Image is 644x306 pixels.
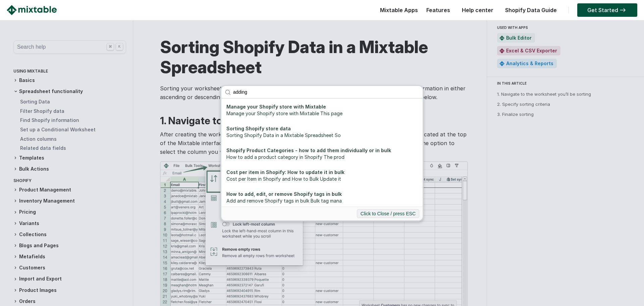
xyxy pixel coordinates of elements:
div: How to add a product category in Shopify The prod [226,154,418,161]
a: Get Started [577,3,637,17]
img: search [225,89,231,95]
div: Manage your Shopify store with Mixtable This page [226,110,418,117]
a: Shopify Data Guide [502,7,560,13]
div: Mixtable Apps [377,5,418,18]
img: arrow-right.svg [618,8,627,12]
div: Shopify Product Categories - how to add them individually or in bulk [226,147,418,154]
a: How to add, edit, or remove Shopify tags in bulkAdd and remove Shopify tags in bulk Bulk tag mana [223,187,421,208]
div: Sorting Shopify store data [226,125,418,132]
button: Click to Close / press ESC [357,209,419,218]
div: Manage your Shopify store with Mixtable [226,103,418,110]
div: Cost per item in Shopify: How to update it in bulk [226,169,418,176]
div: Cost per Item in Shopify and How to Bulk Update it [226,176,418,182]
a: Help center [459,7,497,13]
a: Features [423,7,453,13]
div: Sorting Shopify Data in a Mixtable Spreadsheet So [226,132,418,139]
a: Sorting Shopify store dataSorting Shopify Data in a Mixtable Spreadsheet So [223,122,421,142]
div: How to add, edit, or remove Shopify tags in bulk [226,191,418,198]
img: Mixtable logo [7,5,57,15]
a: Cost per item in Shopify: How to update it in bulkCost per Item in Shopify and How to Bulk Update it [223,166,421,186]
a: Manage your Shopify store with MixtableManage your Shopify store with Mixtable This page [223,100,421,120]
input: Search [230,86,423,98]
a: Shopify Product Categories - how to add them individually or in bulkHow to add a product category... [223,144,421,164]
div: Add and remove Shopify tags in bulk Bulk tag mana [226,198,418,204]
